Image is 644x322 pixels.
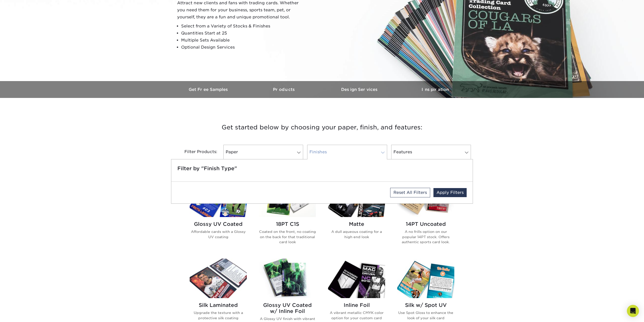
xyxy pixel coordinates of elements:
h2: Matte [328,221,385,227]
p: A dull aqueous coating for a high end look [328,229,385,239]
h2: Inline Foil [328,302,385,308]
img: Inline Foil Trading Cards [328,259,385,298]
a: Get Free Samples [171,81,247,98]
li: Quantities Start at 25 [181,30,303,37]
h2: Glossy UV Coated [190,221,247,227]
h2: 14PT Uncoated [397,221,454,227]
p: Upgrade the texture with a protective silk coating [190,310,247,320]
a: Apply Filters [433,188,467,197]
a: Inspiration [397,81,473,98]
div: Open Intercom Messenger [627,305,639,317]
a: Products [247,81,322,98]
p: Use Spot Gloss to enhance the look of your silk card [397,310,454,320]
a: Finishes [307,145,387,159]
a: Paper [223,145,303,159]
a: Features [391,145,471,159]
a: Glossy UV Coated Trading Cards Glossy UV Coated Affordable cards with a Glossy UV coating [190,177,247,253]
h3: Design Services [322,87,397,92]
img: Glossy UV Coated w/ Inline Foil Trading Cards [259,259,316,298]
p: A vibrant metallic CMYK color option for your custom card [328,310,385,320]
a: Matte Trading Cards Matte A dull aqueous coating for a high end look [328,177,385,253]
p: Coated on the front, no coating on the back for that traditional card look [259,229,316,244]
h3: Get Free Samples [171,87,247,92]
li: Select from a Variety of Stocks & Finishes [181,23,303,30]
a: Reset All Filters [390,188,430,197]
li: Multiple Sets Available [181,37,303,44]
h2: Glossy UV Coated w/ Inline Foil [259,302,316,314]
li: Optional Design Services [181,44,303,51]
h3: Inspiration [397,87,473,92]
h2: Silk Laminated [190,302,247,308]
p: A no frills option on our popular 14PT stock. Offers authentic sports card look. [397,229,454,244]
h5: Filter by "Finish Type" [177,165,467,171]
a: Design Services [322,81,397,98]
a: 14PT Uncoated Trading Cards 14PT Uncoated A no frills option on our popular 14PT stock. Offers au... [397,177,454,253]
h2: 18PT C1S [259,221,316,227]
h3: Products [247,87,322,92]
div: Filter Products: [171,145,221,159]
h2: Silk w/ Spot UV [397,302,454,308]
img: Silk w/ Spot UV Trading Cards [397,259,454,298]
p: Affordable cards with a Glossy UV coating [190,229,247,239]
h3: Get started below by choosing your paper, finish, and features: [175,116,469,139]
img: Silk Laminated Trading Cards [190,259,247,298]
a: 18PT C1S Trading Cards 18PT C1S Coated on the front, no coating on the back for that traditional ... [259,177,316,253]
